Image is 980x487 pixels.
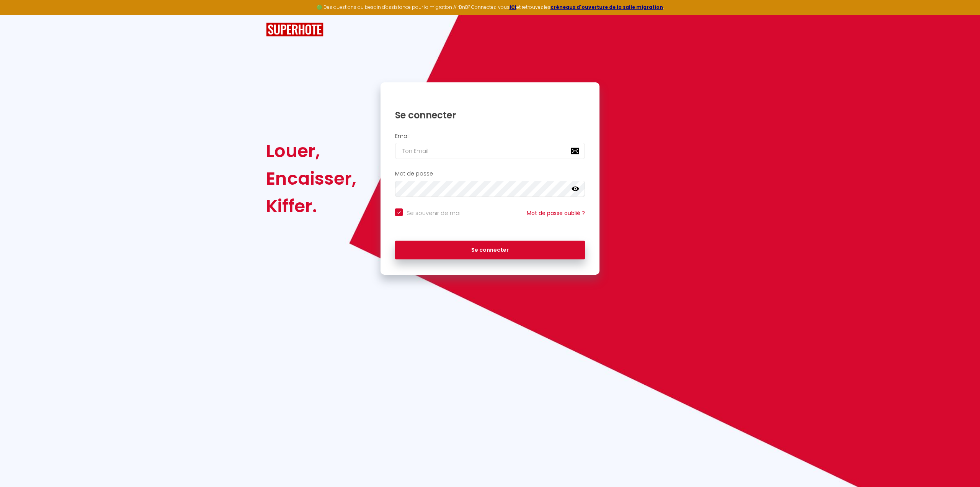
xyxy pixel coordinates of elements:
a: Mot de passe oublié ? [527,209,585,217]
div: Louer, [266,137,356,165]
a: ICI [510,4,516,10]
button: Se connecter [395,241,585,260]
div: Kiffer. [266,192,356,220]
a: créneaux d'ouverture de la salle migration [550,4,663,10]
h2: Mot de passe [395,171,585,177]
img: SuperHote logo [266,23,323,37]
input: Ton Email [395,143,585,159]
h1: Se connecter [395,109,585,121]
div: Encaisser, [266,165,356,192]
h2: Email [395,133,585,139]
